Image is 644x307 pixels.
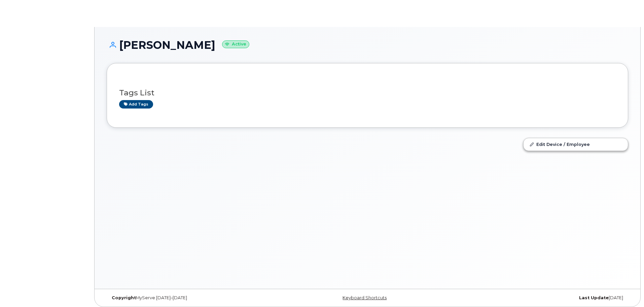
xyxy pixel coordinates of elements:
[343,295,387,300] a: Keyboard Shortcuts
[107,39,628,51] h1: [PERSON_NAME]
[119,89,616,97] h3: Tags List
[454,295,628,301] div: [DATE]
[119,100,153,109] a: Add tags
[112,295,136,300] strong: Copyright
[222,40,249,48] small: Active
[579,295,609,300] strong: Last Update
[524,138,628,150] a: Edit Device / Employee
[107,295,281,301] div: MyServe [DATE]–[DATE]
